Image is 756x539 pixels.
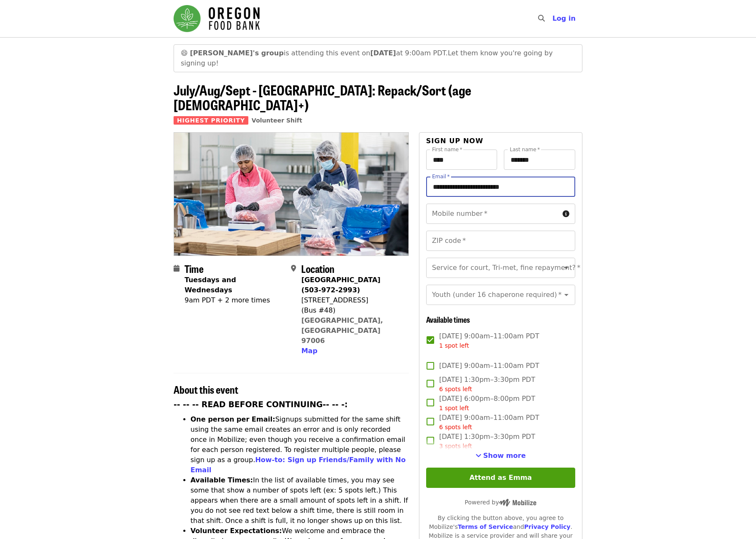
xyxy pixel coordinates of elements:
[439,331,539,350] span: [DATE] 9:00am–11:00am PDT
[190,475,409,526] li: In the list of available times, you may see some that show a number of spots left (ex: 5 spots le...
[190,476,253,484] strong: Available Times:
[426,150,498,170] input: First name
[190,527,282,535] strong: Volunteer Expectations:
[301,261,334,276] span: Location
[426,204,559,224] input: Mobile number
[301,346,317,356] button: Map
[439,361,539,371] span: [DATE] 9:00am–11:00am PDT
[190,414,409,475] li: Signups submitted for the same shift using the same email creates an error and is only recorded o...
[439,443,472,449] span: 3 spots left
[185,295,284,305] div: 9am PDT + 2 more times
[552,14,576,22] span: Log in
[465,499,536,506] span: Powered by
[560,262,572,274] button: Open
[174,382,238,397] span: About this event
[426,137,484,145] span: Sign up now
[439,405,469,411] span: 1 spot left
[301,347,317,355] span: Map
[174,5,260,32] img: Oregon Food Bank - Home
[174,264,179,272] i: calendar icon
[301,305,402,316] div: (Bus #48)
[432,147,462,152] label: First name
[426,177,575,197] input: Email
[439,424,472,430] span: 6 spots left
[190,456,406,474] a: How-to: Sign up Friends/Family with No Email
[550,8,557,29] input: Search
[439,413,539,432] span: [DATE] 9:00am–11:00am PDT
[504,150,575,170] input: Last name
[426,231,575,251] input: ZIP code
[538,14,545,22] i: search icon
[174,400,348,409] strong: -- -- -- READ BEFORE CONTINUING-- -- -:
[510,147,540,152] label: Last name
[499,499,536,506] img: Powered by Mobilize
[185,276,236,294] strong: Tuesdays and Wednesdays
[174,133,408,255] img: July/Aug/Sept - Beaverton: Repack/Sort (age 10+) organized by Oregon Food Bank
[439,394,535,413] span: [DATE] 6:00pm–8:00pm PDT
[190,49,448,57] span: is attending this event on at 9:00am PDT.
[439,386,472,392] span: 6 spots left
[476,451,526,461] button: See more timeslots
[301,295,402,305] div: [STREET_ADDRESS]
[439,375,535,394] span: [DATE] 1:30pm–3:30pm PDT
[181,49,188,57] span: grinning face emoji
[439,342,469,349] span: 1 spot left
[190,49,284,57] strong: [PERSON_NAME]'s group
[426,468,575,488] button: Attend as Emma
[458,523,513,530] a: Terms of Service
[432,174,450,179] label: Email
[426,314,470,325] span: Available times
[546,10,582,27] button: Log in
[174,80,471,114] span: July/Aug/Sept - [GEOGRAPHIC_DATA]: Repack/Sort (age [DEMOGRAPHIC_DATA]+)
[524,523,571,530] a: Privacy Policy
[483,452,526,460] span: Show more
[190,415,275,423] strong: One person per Email:
[563,210,569,218] i: circle-info icon
[252,117,302,124] a: Volunteer Shift
[370,49,396,57] strong: [DATE]
[185,261,204,276] span: Time
[301,316,383,345] a: [GEOGRAPHIC_DATA], [GEOGRAPHIC_DATA] 97006
[174,116,248,125] span: Highest Priority
[439,432,535,451] span: [DATE] 1:30pm–3:30pm PDT
[291,264,296,272] i: map-marker-alt icon
[301,276,380,294] strong: [GEOGRAPHIC_DATA] (503-972-2993)
[560,289,572,301] button: Open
